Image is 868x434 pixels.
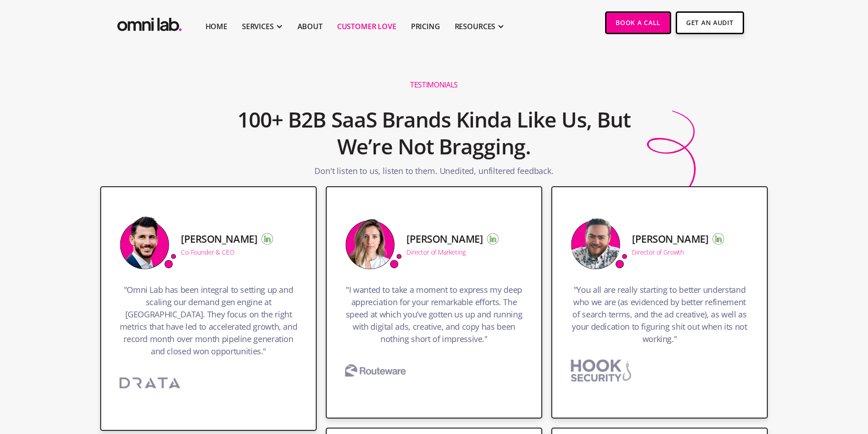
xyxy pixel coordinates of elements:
[298,21,323,32] a: About
[406,233,483,244] h5: [PERSON_NAME]
[217,102,651,165] h2: 100+ B2B SaaS Brands Kinda Like Us, But We’re Not Bragging.
[455,21,496,32] div: RESOURCES
[242,21,274,32] div: SERVICES
[605,11,671,34] a: Book a Call
[115,11,184,34] img: Omni Lab: B2B SaaS Demand Generation Agency
[337,21,396,32] a: Customer Love
[410,80,458,90] h1: Testimonials
[115,11,184,34] a: home
[345,284,523,350] h3: "I wanted to take a moment to express my deep appreciation for your remarkable efforts. The speed...
[632,249,684,255] div: Director of Growth
[314,165,553,182] p: Don't listen to us, listen to them. Unedited, unfiltered feedback.
[406,249,466,255] div: Director of Marketing
[676,11,744,34] a: Get An Audit
[205,21,227,32] a: Home
[181,249,234,255] div: Co-Founder & CEO
[119,284,298,362] h3: "Omni Lab has been integral to setting up and scaling our demand gen engine at [GEOGRAPHIC_DATA]....
[411,21,440,32] a: Pricing
[704,328,868,434] iframe: Chat Widget
[632,233,708,244] h5: [PERSON_NAME]
[570,284,749,350] h3: "You all are really starting to better understand who we are (as evidenced by better refinement o...
[181,233,257,244] h5: [PERSON_NAME]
